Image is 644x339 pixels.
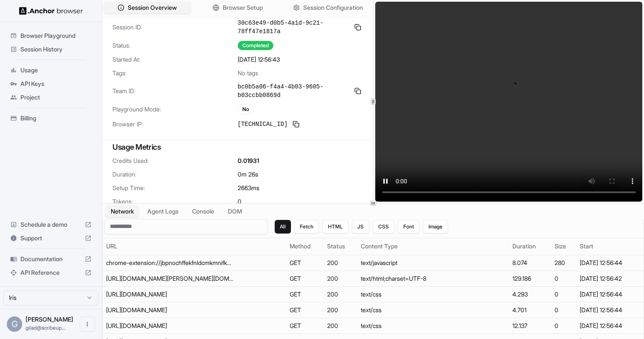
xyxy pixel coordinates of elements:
[106,205,139,217] button: Network
[352,220,369,234] button: JS
[238,184,259,192] span: 2663 ms
[7,111,95,125] div: Billing
[187,205,219,217] button: Console
[106,322,234,330] div: https://images-na.ssl-images-amazon.com/images/I/11Q3J0BXRuL._RC%7C01ZTHTZObnL.css,41CH6lOLkAL.cs...
[7,316,22,332] div: G
[112,184,238,192] span: Setup Time:
[327,242,354,251] div: Status
[20,45,92,54] span: Session History
[357,318,509,333] td: text/css
[576,302,644,318] td: [DATE] 12:56:44
[112,87,238,95] span: Team ID:
[286,318,324,333] td: GET
[112,170,238,179] span: Duration:
[106,290,234,299] div: https://images-na.ssl-images-amazon.com/images/I/21tNz3PlzXL._RC%7C51MqAENQaOL.css_.css?AUIClient...
[223,205,247,217] button: DOM
[142,205,184,217] button: Agent Logs
[357,255,509,271] td: text/javascript
[7,43,95,56] div: Session History
[238,105,254,114] div: No
[324,318,357,333] td: 200
[361,242,506,251] div: Content Type
[112,141,363,153] h3: Usage Metrics
[509,286,551,302] td: 4.293
[324,302,357,318] td: 200
[275,220,291,234] button: All
[576,255,644,271] td: [DATE] 12:56:44
[20,255,81,263] span: Documentation
[551,318,576,333] td: 0
[576,286,644,302] td: [DATE] 12:56:44
[106,306,234,314] div: https://images-na.ssl-images-amazon.com/images/I/01SdjaY0ZsL._RC%7C31jdWD+JB+L.css,51jbFWx0hPL.cs...
[223,3,263,12] span: Browser Setup
[551,255,576,271] td: 280
[238,120,288,128] span: [TECHNICAL_ID]
[398,220,420,234] button: Font
[509,271,551,286] td: 129.186
[238,157,259,165] span: 0.01931
[324,271,357,286] td: 200
[238,83,349,100] span: bc0b5a06-f4a4-4b03-9605-b03ccbb0869d
[19,7,83,15] img: Anchor Logo
[286,286,324,302] td: GET
[238,41,273,50] div: Completed
[112,55,238,64] span: Started At:
[238,197,241,206] span: 0
[20,66,92,74] span: Usage
[290,242,321,251] div: Method
[303,3,363,12] span: Session Configuration
[357,271,509,286] td: text/html;charset=UTF-8
[286,302,324,318] td: GET
[238,69,258,77] span: No tags
[112,23,238,31] span: Session ID:
[20,114,92,122] span: Billing
[112,105,238,114] span: Playground Mode:
[551,286,576,302] td: 0
[238,19,349,36] span: 30c63e49-d0b5-4a1d-9c21-78ff47e1817a
[423,220,448,234] button: Image
[324,255,357,271] td: 200
[509,302,551,318] td: 4.701
[20,234,81,242] span: Support
[7,63,95,77] div: Usage
[576,318,644,333] td: [DATE] 12:56:44
[106,242,283,251] div: URL
[512,242,548,251] div: Duration
[555,242,573,251] div: Size
[26,316,73,323] span: Gilad Spitzer
[20,93,92,102] span: Project
[357,286,509,302] td: text/css
[286,271,324,286] td: GET
[551,302,576,318] td: 0
[112,41,238,50] span: Status:
[106,259,234,267] div: chrome-extension://jbpnochffekfnldcmkmnifkcngodpkdb/injectedPatch.js
[106,274,234,283] div: https://www.amazon.com/ap/signin?openid.pape.max_auth_age=3600&openid.return_to=https%3A%2F%2Fwww...
[20,220,81,229] span: Schedule a demo
[576,271,644,286] td: [DATE] 12:56:42
[20,268,81,277] span: API Reference
[112,120,238,128] span: Browser IP:
[20,80,92,88] span: API Keys
[112,157,238,165] span: Credits Used:
[112,69,238,77] span: Tags:
[580,242,640,251] div: Start
[294,220,319,234] button: Fetch
[509,255,551,271] td: 8.074
[112,197,238,206] span: Tokens:
[238,170,258,179] span: 0m 26s
[7,231,95,245] div: Support
[238,55,280,64] span: [DATE] 12:56:43
[324,286,357,302] td: 200
[128,3,177,12] span: Session Overview
[551,271,576,286] td: 0
[286,255,324,271] td: GET
[80,316,95,332] button: Open menu
[322,220,348,234] button: HTML
[7,29,95,43] div: Browser Playground
[20,31,92,40] span: Browser Playground
[357,302,509,318] td: text/css
[509,318,551,333] td: 12.137
[26,325,66,331] span: gilad@scribeup.io
[7,91,95,104] div: Project
[7,218,95,231] div: Schedule a demo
